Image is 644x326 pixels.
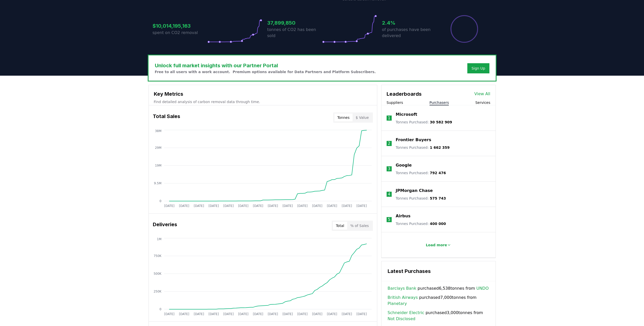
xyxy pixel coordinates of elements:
[471,66,485,71] a: Sign Up
[388,310,489,322] span: purchased 3,000 tonnes from
[253,312,263,316] tspan: [DATE]
[154,254,162,258] tspan: 750K
[430,145,450,150] span: 1 662 359
[155,62,376,69] h3: Unlock full market insights with our Partner Portal
[396,221,446,226] p: Tonnes Purchased :
[388,191,390,197] p: 4
[396,137,431,143] a: Frontier Buyers
[159,199,161,203] tspan: 0
[194,312,204,316] tspan: [DATE]
[356,204,367,208] tspan: [DATE]
[333,222,347,230] button: Total
[467,63,489,73] button: Sign Up
[154,90,372,98] h3: Key Metrics
[388,285,416,291] a: Barclays Bank
[268,204,278,208] tspan: [DATE]
[155,146,161,150] tspan: 29M
[356,312,367,316] tspan: [DATE]
[396,162,412,168] a: Google
[154,272,162,275] tspan: 500K
[208,204,219,208] tspan: [DATE]
[430,196,446,200] span: 575 743
[430,120,452,124] span: 30 582 909
[422,240,455,250] button: Load more
[382,19,437,27] h3: 2.4%
[396,213,410,219] a: Airbus
[267,27,322,39] p: tonnes of CO2 has been sold
[154,99,372,104] p: Find detailed analysis of carbon removal data through time.
[430,100,449,105] button: Purchasers
[153,22,207,30] h3: $10,014,195,163
[388,267,489,275] h3: Latest Purchases
[388,301,407,307] a: Planetary
[342,312,352,316] tspan: [DATE]
[282,312,293,316] tspan: [DATE]
[388,140,390,146] p: 2
[179,312,189,316] tspan: [DATE]
[157,237,161,241] tspan: 1M
[396,145,450,150] p: Tonnes Purchased :
[396,196,446,201] p: Tonnes Purchased :
[388,316,416,322] a: Not Disclosed
[153,221,177,231] h3: Deliveries
[396,120,452,125] p: Tonnes Purchased :
[312,312,322,316] tspan: [DATE]
[474,91,490,97] a: View All
[430,222,446,226] span: 400 000
[353,113,372,122] button: $ Value
[179,204,189,208] tspan: [DATE]
[450,15,478,43] div: Percentage of sales delivered
[155,164,161,167] tspan: 19M
[396,111,417,118] a: Microsoft
[396,188,433,194] a: JPMorgan Chase
[238,312,249,316] tspan: [DATE]
[155,129,161,133] tspan: 38M
[388,166,390,172] p: 3
[430,171,446,175] span: 792 476
[396,170,446,175] p: Tonnes Purchased :
[268,312,278,316] tspan: [DATE]
[194,204,204,208] tspan: [DATE]
[208,312,219,316] tspan: [DATE]
[312,204,322,208] tspan: [DATE]
[347,222,372,230] button: % of Sales
[253,204,263,208] tspan: [DATE]
[164,312,174,316] tspan: [DATE]
[223,312,234,316] tspan: [DATE]
[388,217,390,223] p: 5
[267,19,322,27] h3: 37,899,850
[327,204,337,208] tspan: [DATE]
[223,204,234,208] tspan: [DATE]
[388,310,424,316] a: Schneider Electric
[426,242,447,248] p: Load more
[388,285,489,291] span: purchased 6,538 tonnes from
[327,312,337,316] tspan: [DATE]
[475,100,490,105] button: Services
[238,204,249,208] tspan: [DATE]
[297,204,308,208] tspan: [DATE]
[155,69,376,74] p: Free to all users with a work account. Premium options available for Data Partners and Platform S...
[153,30,207,36] p: spent on CO2 removal
[476,285,489,291] a: UNDO
[387,100,403,105] button: Suppliers
[334,113,353,122] button: Tonnes
[387,90,422,98] h3: Leaderboards
[388,295,418,301] a: British Airways
[382,27,437,39] p: of purchases have been delivered
[342,204,352,208] tspan: [DATE]
[159,307,161,311] tspan: 0
[388,295,489,307] span: purchased 7,000 tonnes from
[297,312,308,316] tspan: [DATE]
[153,112,180,123] h3: Total Sales
[282,204,293,208] tspan: [DATE]
[164,204,174,208] tspan: [DATE]
[154,182,161,185] tspan: 9.5M
[388,115,390,121] p: 1
[154,290,162,293] tspan: 250K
